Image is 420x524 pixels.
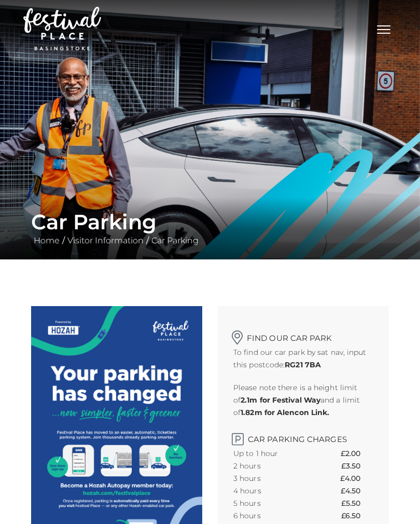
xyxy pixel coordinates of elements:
th: 4 hours [233,485,311,497]
strong: RG21 7BA [285,360,321,369]
h2: Car Parking Charges [233,429,373,444]
th: £2.00 [341,447,373,460]
th: 2 hours [233,460,311,472]
button: Toggle navigation [371,21,397,36]
th: £3.50 [341,460,373,472]
a: Home [31,236,62,245]
th: Up to 1 hour [233,447,311,460]
a: Car Parking [149,236,201,245]
a: Visitor Information [65,236,146,245]
h2: Find our car park [233,327,373,343]
th: 5 hours [233,497,311,509]
strong: 1.82m for Alencon Link. [241,408,329,417]
strong: 2.1m for Festival Way [241,395,320,405]
th: £4.00 [340,472,373,485]
p: To find our car park by sat nav, input this postcode: [233,346,373,371]
th: 6 hours [233,509,311,522]
th: 3 hours [233,472,311,485]
div: / / [23,210,397,247]
th: £5.50 [341,497,373,509]
p: Please note there is a height limit of and a limit of [233,381,373,419]
h1: Car Parking [31,210,389,235]
img: Festival Place Logo [23,7,101,50]
th: £4.50 [341,485,373,497]
th: £6.50 [341,509,373,522]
